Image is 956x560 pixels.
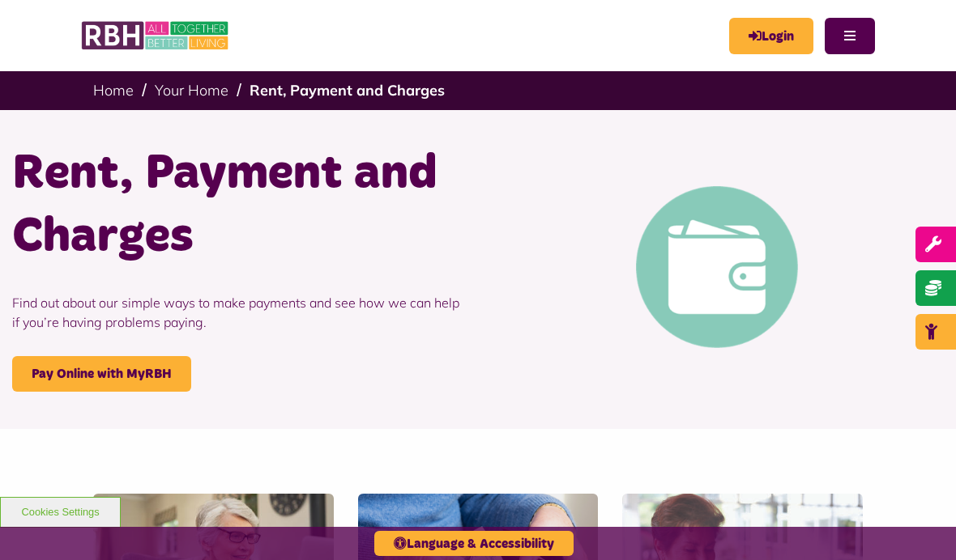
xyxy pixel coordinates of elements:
[374,531,574,556] button: Language & Accessibility
[93,81,134,100] a: Home
[729,18,813,54] a: MyRBH
[883,487,956,560] iframe: Netcall Web Assistant for live chat
[12,356,191,392] a: Pay Online with MyRBH
[155,81,228,100] a: Your Home
[636,186,798,348] img: Pay Rent
[250,81,445,100] a: Rent, Payment and Charges
[12,269,466,356] p: Find out about our simple ways to make payments and see how we can help if you’re having problems...
[825,18,875,54] button: Navigation
[81,16,231,55] img: RBH
[12,142,466,269] h1: Rent, Payment and Charges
